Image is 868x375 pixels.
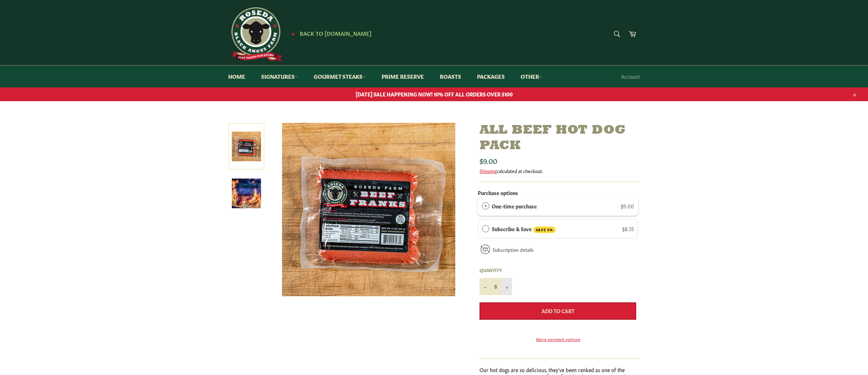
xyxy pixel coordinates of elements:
[482,225,489,233] div: Subscribe & Save
[282,123,455,296] img: All Beef Hot Dog Pack
[478,189,518,196] label: Purchase options
[479,302,636,320] button: Add to Cart
[492,225,556,233] label: Subscribe & Save
[300,29,372,37] span: Back to [DOMAIN_NAME]
[228,7,282,61] img: Roseda Beef
[291,31,295,36] span: ★
[479,267,512,273] label: Quantity
[232,179,261,208] img: All Beef Hot Dog Pack
[479,123,640,154] h1: All Beef Hot Dog Pack
[617,66,643,87] a: Account
[374,65,431,87] a: Prime Reserve
[492,202,537,210] label: One-time purchase
[254,65,305,87] a: Signatures
[221,65,252,87] a: Home
[492,246,534,253] a: Subscription details
[621,202,634,210] span: $9.00
[482,202,489,210] div: One-time purchase
[479,278,490,295] button: Reduce item quantity by one
[470,65,512,87] a: Packages
[501,278,512,295] button: Increase item quantity by one
[622,225,634,232] span: $8.55
[513,65,550,87] a: Other
[479,155,497,165] span: $9.00
[479,336,636,342] a: More payment options
[307,65,373,87] a: Gourmet Steaks
[479,167,497,174] a: Shipping
[542,307,574,314] span: Add to Cart
[287,31,372,36] a: ★ Back to [DOMAIN_NAME]
[433,65,468,87] a: Roasts
[533,227,556,233] span: SAVE 5%
[479,168,640,174] div: calculated at checkout.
